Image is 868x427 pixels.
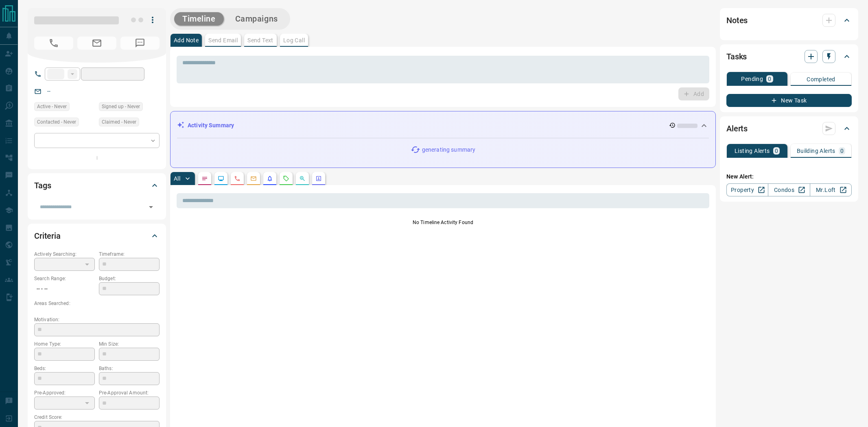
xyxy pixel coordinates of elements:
div: Tasks [726,47,852,66]
p: generating summary [422,146,475,154]
h2: Notes [726,14,748,27]
svg: Agent Actions [315,175,322,182]
p: Building Alerts [797,148,835,154]
span: No Email [77,37,116,50]
svg: Requests [283,175,289,182]
div: Activity Summary [177,118,709,133]
p: Actively Searching: [34,251,95,258]
p: All [174,176,180,181]
span: Contacted - Never [37,118,76,126]
p: Search Range: [34,275,95,282]
p: Beds: [34,365,95,372]
svg: Opportunities [299,175,306,182]
div: Alerts [726,119,852,138]
span: No Number [34,37,73,50]
p: Areas Searched: [34,300,160,307]
p: Pending [741,76,763,82]
p: Activity Summary [188,121,234,130]
a: Mr.Loft [810,183,852,196]
h2: Tasks [726,50,747,63]
p: 0 [840,148,844,154]
button: Open [145,201,157,213]
p: Completed [807,76,835,82]
span: Signed up - Never [102,102,140,111]
div: Tags [34,176,160,195]
span: Active - Never [37,102,67,111]
p: Home Type: [34,340,95,348]
svg: Notes [201,175,208,182]
p: Motivation: [34,316,160,323]
button: New Task [726,94,852,107]
svg: Emails [250,175,257,182]
a: -- [47,88,50,94]
p: New Alert: [726,172,852,181]
a: Condos [768,183,810,196]
button: Timeline [174,12,224,26]
h2: Alerts [726,122,748,135]
p: Baths: [99,365,160,372]
div: Notes [726,11,852,30]
p: -- - -- [34,282,95,296]
p: Credit Score: [34,414,160,421]
p: Budget: [99,275,160,282]
p: Min Size: [99,340,160,348]
p: 0 [768,76,771,82]
div: Criteria [34,226,160,246]
p: No Timeline Activity Found [177,219,709,226]
p: Timeframe: [99,251,160,258]
p: Pre-Approved: [34,389,95,396]
button: Campaigns [227,12,286,26]
p: 0 [775,148,778,154]
a: Property [726,183,768,196]
p: Add Note [174,37,199,43]
span: No Number [120,37,160,50]
p: Listing Alerts [735,148,770,154]
svg: Calls [234,175,241,182]
h2: Tags [34,179,51,192]
span: Claimed - Never [102,118,136,126]
p: Pre-Approval Amount: [99,389,160,396]
svg: Lead Browsing Activity [218,175,224,182]
h2: Criteria [34,229,61,242]
svg: Listing Alerts [267,175,273,182]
